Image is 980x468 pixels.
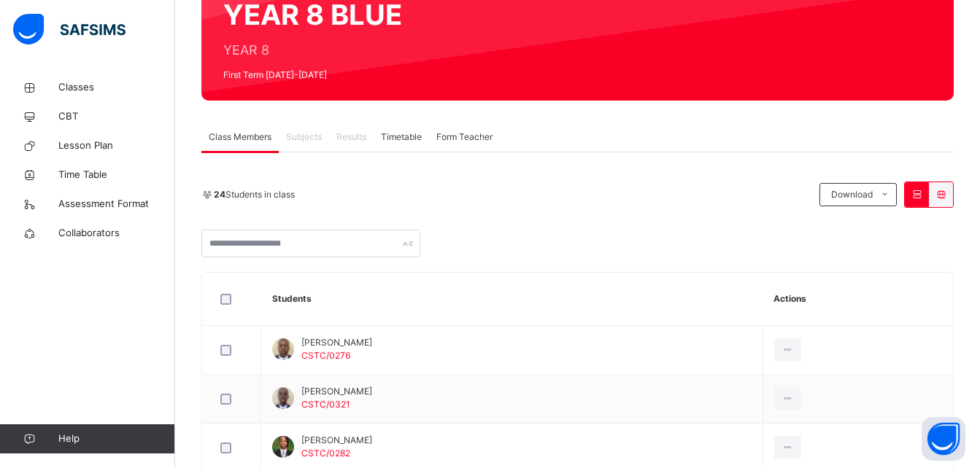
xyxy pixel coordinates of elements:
[58,80,175,95] span: Classes
[58,432,174,446] span: Help
[214,188,295,201] span: Students in class
[831,188,873,201] span: Download
[58,197,175,211] span: Assessment Format
[58,168,175,182] span: Time Table
[261,273,763,326] th: Students
[58,226,175,241] span: Collaborators
[301,350,350,361] span: CSTC/0276
[209,130,271,144] span: Class Members
[436,130,493,144] span: Form Teacher
[381,130,422,144] span: Timetable
[922,417,965,461] button: Open asap
[301,434,372,447] span: [PERSON_NAME]
[13,14,126,44] img: safsims
[301,336,372,349] span: [PERSON_NAME]
[336,130,366,144] span: Results
[58,139,175,153] span: Lesson Plan
[58,109,175,124] span: CBT
[286,130,322,144] span: Subjects
[214,189,225,200] b: 24
[301,399,350,410] span: CSTC/0321
[301,385,372,398] span: [PERSON_NAME]
[763,273,953,326] th: Actions
[301,448,350,459] span: CSTC/0282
